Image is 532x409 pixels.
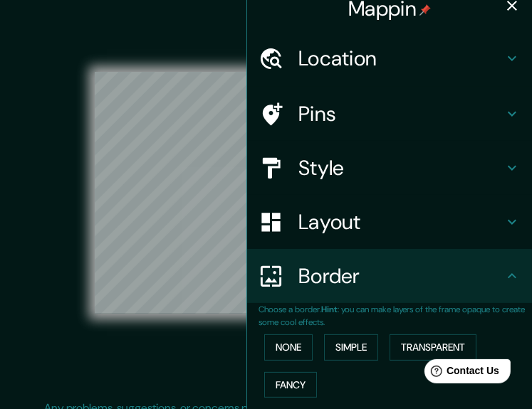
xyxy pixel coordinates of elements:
[298,101,504,127] h4: Pins
[298,209,504,235] h4: Layout
[259,303,532,329] p: Choose a border. : you can make layers of the frame opaque to create some cool effects.
[264,334,313,361] button: None
[247,31,532,85] div: Location
[264,372,317,398] button: Fancy
[298,263,504,289] h4: Border
[298,155,504,181] h4: Style
[419,4,431,16] img: pin-icon.png
[298,46,504,71] h4: Location
[321,304,338,315] b: Hint
[247,249,532,303] div: Border
[247,141,532,195] div: Style
[95,72,437,314] canvas: Map
[405,354,516,393] iframe: Help widget launcher
[390,334,476,361] button: Transparent
[247,195,532,249] div: Layout
[247,87,532,141] div: Pins
[324,334,378,361] button: Simple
